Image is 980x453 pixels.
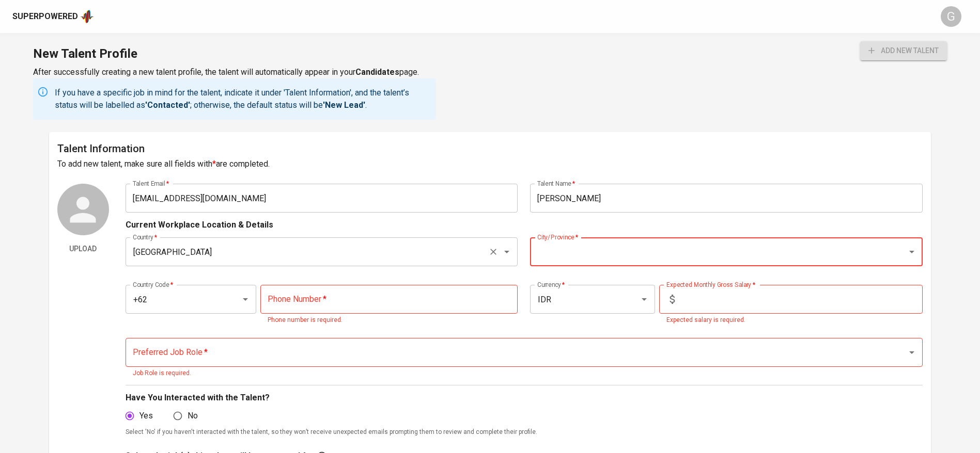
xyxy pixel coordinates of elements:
img: app logo [80,9,94,24]
p: Select 'No' if you haven't interacted with the talent, so they won’t receive unexpected emails pr... [126,427,923,438]
h6: Talent Information [57,140,923,157]
button: Open [238,292,253,306]
p: After successfully creating a new talent profile, the talent will automatically appear in your page. [33,66,436,78]
p: Phone number is required. [268,315,510,326]
h6: To add new talent, make sure all fields with are completed. [57,157,923,171]
div: Superpowered [12,11,78,23]
p: If you have a specific job in mind for the talent, indicate it under 'Talent Information', and th... [55,87,432,111]
button: Open [905,245,919,259]
button: Clear [486,245,501,259]
a: Superpoweredapp logo [12,9,94,24]
div: G [941,6,961,27]
p: Current Workplace Location & Details [126,219,273,231]
div: Almost there! Once you've completed all the fields marked with * under 'Talent Information', you'... [860,41,947,60]
b: 'Contacted' [145,100,190,110]
b: 'New Lead' [323,100,365,110]
span: add new talent [868,44,939,57]
span: Yes [139,410,153,422]
span: No [188,410,198,422]
p: Expected salary is required. [666,315,915,326]
span: Upload [61,242,105,255]
p: Have You Interacted with the Talent? [126,392,923,404]
button: Open [500,245,514,259]
h1: New Talent Profile [33,41,436,66]
button: Open [905,345,919,360]
b: Candidates [355,67,399,77]
p: Job Role is required. [133,368,915,379]
button: Open [637,292,651,306]
button: add new talent [860,41,947,60]
button: Upload [57,239,109,258]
